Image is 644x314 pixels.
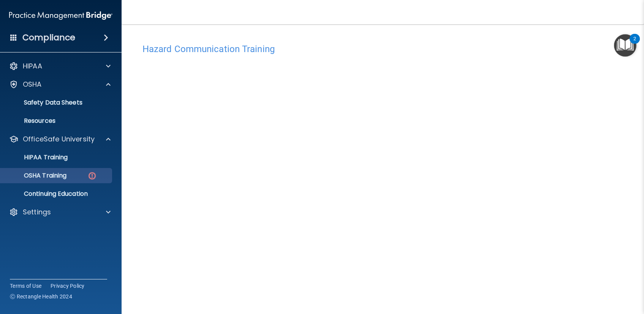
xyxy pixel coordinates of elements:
[23,62,42,71] p: HIPAA
[5,99,109,106] p: Safety Data Sheets
[142,58,530,309] iframe: HCT
[5,190,109,198] p: Continuing Education
[10,282,41,290] a: Terms of Use
[5,154,68,161] p: HIPAA Training
[87,171,97,181] img: danger-circle.6113f641.png
[606,262,635,290] iframe: Drift Widget Chat Controller
[23,80,42,89] p: OSHA
[5,117,109,125] p: Resources
[51,282,85,290] a: Privacy Policy
[9,8,112,23] img: PMB logo
[614,34,636,57] button: Open Resource Center, 2 new notifications
[10,293,72,300] span: Ⓒ Rectangle Health 2024
[9,62,111,71] a: HIPAA
[9,135,111,144] a: OfficeSafe University
[9,80,111,89] a: OSHA
[23,135,95,144] p: OfficeSafe University
[9,208,111,217] a: Settings
[5,172,66,179] p: OSHA Training
[142,44,623,54] h4: Hazard Communication Training
[22,32,75,43] h4: Compliance
[633,39,636,49] div: 2
[23,208,51,217] p: Settings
